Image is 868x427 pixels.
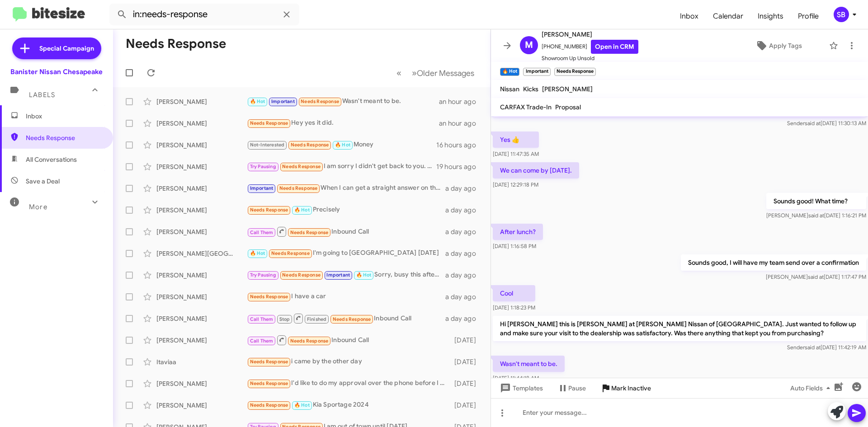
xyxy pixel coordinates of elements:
[681,254,866,271] p: Sounds good, I will have my team send over a confirmation
[542,85,593,93] span: [PERSON_NAME]
[791,3,826,29] span: Profile
[247,96,439,107] div: Wasn't meant to be.
[250,185,274,191] span: Important
[156,336,247,345] div: [PERSON_NAME]
[247,226,445,237] div: Inbound Call
[12,38,101,59] a: Special Campaign
[29,203,47,211] span: More
[750,3,791,29] a: Insights
[156,271,247,280] div: [PERSON_NAME]
[156,97,247,106] div: [PERSON_NAME]
[445,292,483,301] div: a day ago
[247,334,450,346] div: Inbound Call
[39,44,94,53] span: Special Campaign
[493,243,536,249] span: [DATE] 1:16:58 PM
[290,230,329,235] span: Needs Response
[126,37,226,51] h1: Needs Response
[10,67,103,76] div: Banister Nissan Chesapeake
[542,54,638,63] span: Showroom Up Unsold
[250,164,276,169] span: Try Pausing
[271,250,310,256] span: Needs Response
[436,141,483,150] div: 16 hours ago
[523,85,538,93] span: Kicks
[156,249,247,258] div: [PERSON_NAME][GEOGRAPHIC_DATA]
[250,230,274,235] span: Call Them
[732,38,825,54] button: Apply Tags
[766,273,866,280] span: [PERSON_NAME] [DATE] 1:17:47 PM
[450,357,483,366] div: [DATE]
[673,3,706,29] a: Inbox
[250,99,265,104] span: 🔥 Hot
[445,249,483,258] div: a day ago
[706,3,750,29] a: Calendar
[291,142,329,148] span: Needs Response
[493,162,579,178] p: We can come by [DATE].
[450,336,483,345] div: [DATE]
[247,357,450,367] div: i came by the other day
[156,227,247,236] div: [PERSON_NAME]
[805,120,821,127] span: said at
[247,140,436,150] div: Money
[391,64,407,82] button: Previous
[247,161,436,172] div: I am sorry I didn't get back to you. Working late so won't get there tonight. I told [PERSON_NAME...
[250,207,288,213] span: Needs Response
[247,313,445,324] div: Inbound Call
[445,184,483,193] div: a day ago
[271,99,295,104] span: Important
[500,85,519,93] span: Nissan
[554,68,596,76] small: Needs Response
[450,401,483,410] div: [DATE]
[525,38,533,52] span: M
[156,292,247,301] div: [PERSON_NAME]
[156,206,247,215] div: [PERSON_NAME]
[542,40,638,54] span: [PHONE_NUMBER]
[493,356,565,372] p: Wasn't meant to be.
[445,206,483,215] div: a day ago
[333,316,371,322] span: Needs Response
[156,119,247,128] div: [PERSON_NAME]
[26,133,103,142] span: Needs Response
[156,184,247,193] div: [PERSON_NAME]
[250,338,274,344] span: Call Them
[282,272,321,278] span: Needs Response
[808,212,824,219] span: said at
[493,304,535,311] span: [DATE] 1:18:23 PM
[445,271,483,280] div: a day ago
[250,250,265,256] span: 🔥 Hot
[766,193,866,209] p: Sounds good! What time?
[247,118,439,128] div: Hey yes it did.
[26,112,103,121] span: Inbox
[247,270,445,280] div: Sorry, busy this afternoon have a car already
[769,38,802,54] span: Apply Tags
[247,205,445,215] div: Precisely
[156,401,247,410] div: [PERSON_NAME]
[611,380,651,396] span: Mark Inactive
[493,316,866,341] p: Hi [PERSON_NAME] this is [PERSON_NAME] at [PERSON_NAME] Nissan of [GEOGRAPHIC_DATA]. Just wanted ...
[301,99,339,104] span: Needs Response
[445,314,483,323] div: a day ago
[491,380,550,396] button: Templates
[156,357,247,366] div: Itaviaa
[500,103,552,111] span: CARFAX Trade-In
[790,380,834,396] span: Auto Fields
[326,272,350,278] span: Important
[493,181,538,188] span: [DATE] 12:29:18 PM
[783,380,841,396] button: Auto Fields
[493,224,543,240] p: After lunch?
[26,155,77,164] span: All Conversations
[805,344,821,351] span: said at
[156,141,247,150] div: [PERSON_NAME]
[593,380,658,396] button: Mark Inactive
[294,402,310,408] span: 🔥 Hot
[436,162,483,171] div: 19 hours ago
[356,272,372,278] span: 🔥 Hot
[247,248,445,258] div: I'm going to [GEOGRAPHIC_DATA] [DATE]
[591,40,638,54] a: Open in CRM
[250,316,274,322] span: Call Them
[787,344,866,351] span: Sender [DATE] 11:42:19 AM
[294,207,310,213] span: 🔥 Hot
[282,164,321,169] span: Needs Response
